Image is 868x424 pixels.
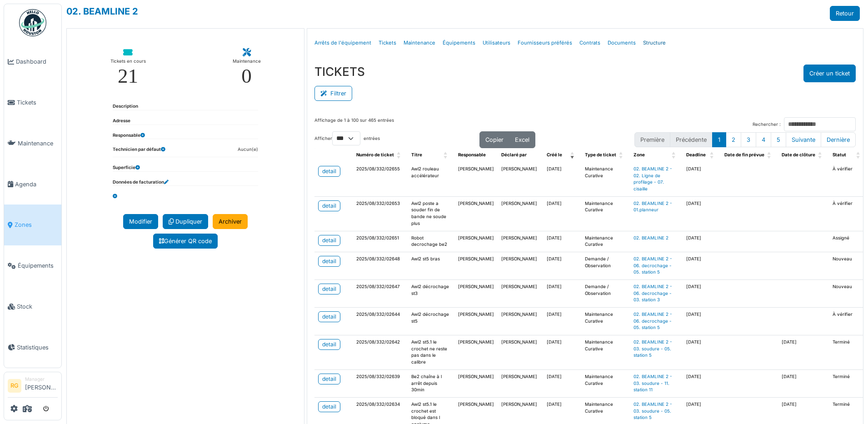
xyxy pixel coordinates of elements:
td: [PERSON_NAME] [454,335,498,370]
a: detail [318,256,340,267]
span: Zones [15,220,58,229]
span: Équipements [18,261,58,270]
td: 2025/08/332/02655 [353,162,408,196]
td: Awl2 décrochage st5 [408,308,454,335]
div: Affichage de 1 à 100 sur 465 entrées [314,117,394,131]
a: RG Manager[PERSON_NAME] [8,376,58,398]
td: [DATE] [683,252,721,279]
a: Tickets [375,32,400,54]
td: [DATE] [683,162,721,196]
div: Tickets en cours [110,57,146,66]
div: detail [322,340,336,349]
td: [PERSON_NAME] [498,252,543,279]
a: 02. BEAMLINE 2 - 06. decrochage - 05. station 5 [634,312,672,330]
button: Next [786,132,821,147]
span: Zone: Activate to sort [672,148,677,162]
td: 2025/08/332/02647 [353,279,408,307]
td: [DATE] [543,162,581,196]
td: 2025/08/332/02639 [353,369,408,397]
div: Manager [25,376,58,383]
span: Numéro de ticket: Activate to sort [397,148,402,162]
span: Statut [833,152,846,157]
div: 0 [241,66,252,86]
div: detail [322,167,336,175]
td: [PERSON_NAME] [454,252,498,279]
td: [DATE] [543,279,581,307]
td: [PERSON_NAME] [498,369,543,397]
td: [DATE] [543,196,581,231]
td: [PERSON_NAME] [454,231,498,252]
span: Créé le: Activate to remove sorting [570,148,576,162]
td: [PERSON_NAME] [498,162,543,196]
li: [PERSON_NAME] [25,376,58,395]
span: Copier [485,136,504,143]
a: 02. BEAMLINE 2 - 03. soudure - 05. station 5 [634,402,672,420]
a: Archiver [213,214,248,229]
td: 2025/08/332/02653 [353,196,408,231]
button: Last [821,132,856,147]
td: 2025/08/332/02651 [353,231,408,252]
dt: Superficie [113,165,140,171]
td: Maintenance Curative [581,308,630,335]
button: 4 [756,132,771,147]
a: detail [318,401,340,412]
div: detail [322,375,336,383]
div: detail [322,403,336,411]
span: Type de ticket [585,152,616,157]
a: 02. BEAMLINE 2 [634,235,668,240]
span: Deadline [686,152,706,157]
a: detail [318,200,340,211]
a: Tickets en cours 21 [103,41,153,94]
a: Arrêts de l'équipement [311,32,375,54]
a: Utilisateurs [479,32,514,54]
a: Agenda [4,164,61,205]
a: Dashboard [4,41,61,82]
span: Statistiques [17,343,58,352]
td: [DATE] [543,335,581,370]
td: [DATE] [543,231,581,252]
a: Générer QR code [153,234,218,249]
span: Zone [634,152,645,157]
li: RG [8,379,21,393]
button: Excel [509,131,535,148]
td: Assigné [829,231,867,252]
a: Statistiques [4,327,61,368]
dt: Responsable [113,132,145,139]
td: 2025/08/332/02644 [353,308,408,335]
dt: Technicien par défaut [113,146,165,157]
a: 02. BEAMLINE 2 - 03. soudure - 05. station 5 [634,339,672,358]
label: Rechercher : [753,121,781,128]
td: Maintenance Curative [581,231,630,252]
td: [PERSON_NAME] [498,279,543,307]
button: Créer un ticket [803,65,856,82]
a: 02. BEAMLINE 2 - 01.planneur [634,201,672,213]
span: Créé le [547,152,562,157]
td: Be2 chaîne à l arrêt depuis 30min [408,369,454,397]
dt: Description [113,103,138,110]
a: 02. BEAMLINE 2 - 06. decrochage - 03. station 3 [634,284,672,302]
td: [PERSON_NAME] [454,308,498,335]
div: 21 [118,66,138,86]
span: Date de fin prévue: Activate to sort [767,148,773,162]
td: [DATE] [683,196,721,231]
button: Copier [479,131,509,148]
td: Terminé [829,335,867,370]
a: 02. BEAMLINE 2 - 03. soudure - 11. station 11 [634,374,672,392]
td: 2025/08/332/02642 [353,335,408,370]
a: detail [318,166,340,177]
select: Afficherentrées [332,131,360,145]
a: detail [318,311,340,322]
a: Fournisseurs préférés [514,32,576,54]
td: [DATE] [778,369,829,397]
a: Maintenance [4,123,61,164]
span: Stock [17,302,58,311]
span: Responsable [458,152,486,157]
span: Déclaré par [501,152,527,157]
td: Awl2 rouleau accélérateur [408,162,454,196]
span: Deadline: Activate to sort [710,148,715,162]
a: Équipements [439,32,479,54]
dt: Données de facturation [113,179,169,186]
a: 02. BEAMLINE 2 - 06. decrochage - 05. station 5 [634,256,672,274]
span: Maintenance [18,139,58,148]
a: 02. BEAMLINE 2 [66,6,138,17]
